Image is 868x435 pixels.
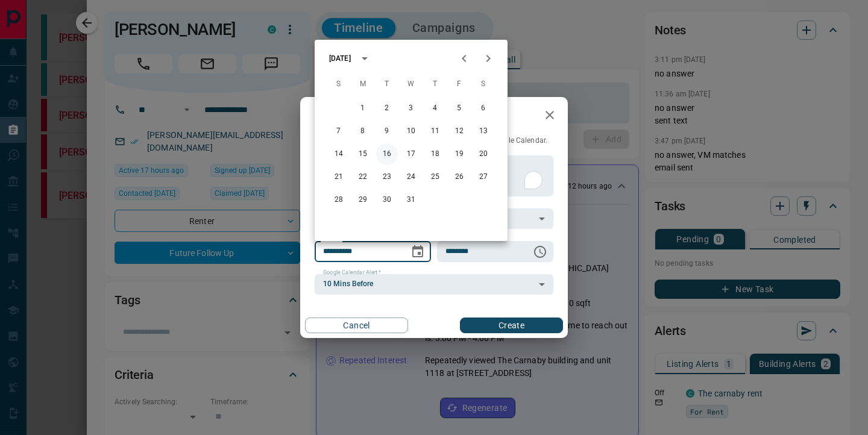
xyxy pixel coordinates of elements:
[352,166,374,188] button: 22
[328,72,350,96] span: Sunday
[328,166,350,188] button: 21
[528,240,552,264] button: Choose time, selected time is 6:00 AM
[473,120,494,142] button: 13
[323,269,381,277] label: Google Calendar Alert
[376,120,398,142] button: 9
[476,46,500,70] button: Next month
[376,72,398,96] span: Tuesday
[448,72,470,96] span: Friday
[400,72,422,96] span: Wednesday
[354,48,375,69] button: calendar view is open, switch to year view
[473,143,494,165] button: 20
[300,97,382,136] h2: New Task
[424,143,446,165] button: 18
[376,98,398,119] button: 2
[473,98,494,119] button: 6
[376,189,398,211] button: 30
[400,166,422,188] button: 24
[315,274,553,295] div: 10 Mins Before
[352,98,374,119] button: 1
[448,98,470,119] button: 5
[400,98,422,119] button: 3
[424,98,446,119] button: 4
[448,166,470,188] button: 26
[305,318,408,333] button: Cancel
[400,120,422,142] button: 10
[376,143,398,165] button: 16
[328,143,350,165] button: 14
[328,189,350,211] button: 28
[424,166,446,188] button: 25
[352,72,374,96] span: Monday
[473,166,494,188] button: 27
[328,120,350,142] button: 7
[473,72,494,96] span: Saturday
[448,143,470,165] button: 19
[376,166,398,188] button: 23
[329,53,351,64] div: [DATE]
[460,318,563,333] button: Create
[400,143,422,165] button: 17
[406,240,430,264] button: Choose date, selected date is Oct 15, 2025
[448,120,470,142] button: 12
[352,143,374,165] button: 15
[400,189,422,211] button: 31
[424,72,446,96] span: Thursday
[352,189,374,211] button: 29
[352,120,374,142] button: 8
[452,46,476,70] button: Previous month
[424,120,446,142] button: 11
